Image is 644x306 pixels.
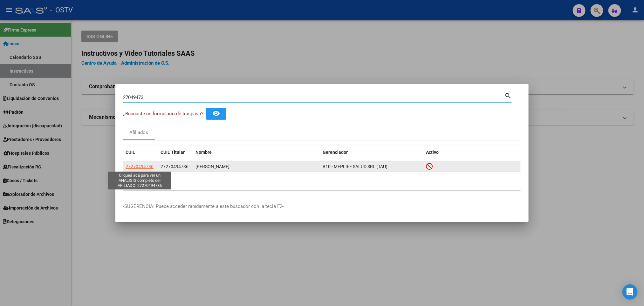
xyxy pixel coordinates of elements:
span: 27270494736 [161,164,188,169]
datatable-header-cell: CUIL Titular [158,146,193,159]
div: 1 total [123,174,521,190]
mat-icon: remove_red_eye [212,110,220,117]
datatable-header-cell: CUIL [123,146,158,159]
mat-icon: search [504,91,512,99]
datatable-header-cell: Activo [424,146,521,159]
span: CUIL [126,150,135,155]
span: ¿Buscaste un formulario de traspaso? - [123,111,206,117]
span: CUIL Titular [161,150,185,155]
datatable-header-cell: Gerenciador [320,146,424,159]
div: Afiliados [130,129,148,136]
div: [PERSON_NAME] [195,163,318,170]
p: -SUGERENCIA: Puede acceder rapidamente a este buscador con la tecla F2- [123,203,521,210]
datatable-header-cell: Nombre [193,146,320,159]
div: Open Intercom Messenger [622,284,638,300]
span: 27270494736 [126,164,154,169]
span: Nombre [195,150,212,155]
span: Activo [426,150,439,155]
span: B10 - MEPLIFE SALUD SRL (TAU) [323,164,387,169]
span: Gerenciador [323,150,348,155]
